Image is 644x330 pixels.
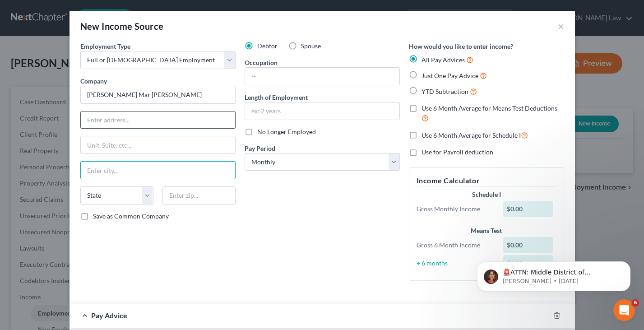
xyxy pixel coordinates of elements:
input: Enter zip... [162,186,236,205]
iframe: Intercom live chat [613,299,635,321]
span: Pay Advice [91,311,127,320]
div: $0.00 [503,201,553,217]
label: Occupation [245,58,278,67]
input: -- [245,68,399,85]
div: Means Test [417,226,556,235]
input: Search company by name... [80,86,236,104]
span: YTD Subtraction [422,88,468,95]
button: × [558,21,564,32]
div: Gross Monthly Income [412,205,499,214]
span: No Longer Employed [257,128,316,135]
span: Use for Payroll deduction [422,148,493,156]
span: Just One Pay Advice [422,72,478,79]
div: Gross 6 Month Income [412,241,499,250]
span: Debtor [257,42,278,50]
span: Save as Common Company [93,212,169,220]
span: 6 [632,299,639,307]
input: Enter address... [81,112,235,129]
div: ÷ 6 months [412,259,499,268]
span: All Pay Advices [422,56,465,64]
iframe: Intercom notifications message [463,242,644,306]
span: Pay Period [245,144,275,152]
span: Use 6 Month Average for Means Test Deductions [422,104,557,112]
input: ex: 2 years [245,102,399,120]
div: New Income Source [80,20,164,33]
span: Spouse [301,42,321,50]
h5: Income Calculator [417,175,556,186]
span: Employment Type [80,42,130,50]
div: $0.00 [503,237,553,253]
label: How would you like to enter income? [409,42,513,51]
span: Use 6 Month Average for Schedule I [422,131,521,139]
div: Schedule I [417,190,556,199]
input: Enter city... [81,162,235,179]
span: Company [80,77,107,85]
label: Length of Employment [245,93,308,102]
input: Unit, Suite, etc... [81,136,235,153]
